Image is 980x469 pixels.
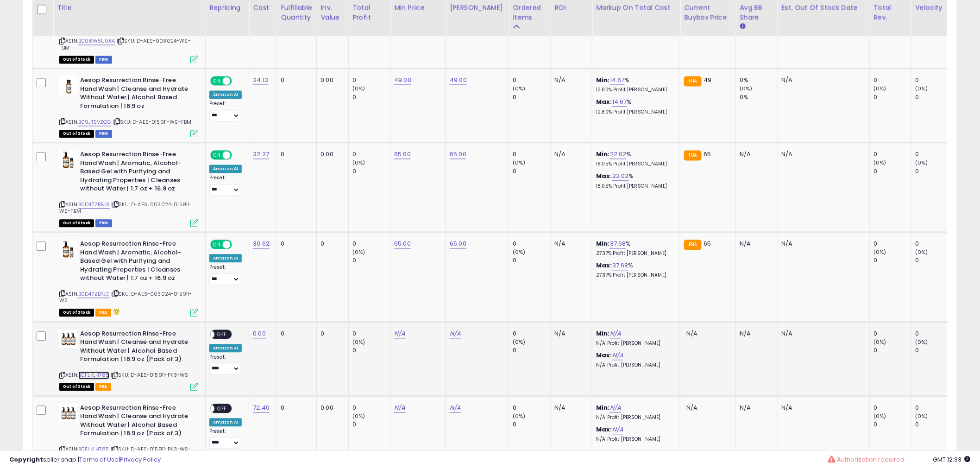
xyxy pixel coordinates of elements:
[513,249,526,256] small: (0%)
[513,94,550,102] div: 0
[281,240,309,248] div: 0
[450,76,467,85] a: 49.00
[352,85,365,93] small: (0%)
[873,168,911,176] div: 0
[394,150,411,159] a: 65.00
[612,261,628,271] a: 37.68
[211,152,223,159] span: ON
[513,404,550,412] div: 0
[513,347,550,355] div: 0
[211,77,223,85] span: ON
[209,265,242,285] div: Preset:
[281,151,309,159] div: 0
[837,455,905,464] span: Authorization required
[596,161,673,168] p: 18.05% Profit [PERSON_NAME]
[78,119,111,127] a: B09JTSVZQG
[554,151,585,159] div: N/A
[915,240,953,248] div: 0
[352,76,390,85] div: 0
[873,257,911,265] div: 0
[704,76,712,85] span: 49
[59,130,94,138] span: All listings that are currently out of stock and unavailable for purchase on Amazon
[596,172,612,181] b: Max:
[740,76,777,85] div: 0%
[596,261,612,270] b: Max:
[211,241,223,249] span: ON
[781,240,862,248] p: N/A
[59,151,78,169] img: 41KnwT9gTxL._SL40_.jpg
[513,330,550,338] div: 0
[915,94,953,102] div: 0
[873,151,911,159] div: 0
[59,330,78,349] img: 41Aj+0zXEtL._SL40_.jpg
[596,150,610,159] b: Min:
[596,437,673,443] p: N/A Profit [PERSON_NAME]
[320,3,345,23] div: Inv. value
[59,220,94,228] span: All listings that are currently out of stock and unavailable for purchase on Amazon
[394,76,411,85] a: 49.00
[59,201,192,215] span: | SKU: D-AES-003024-015911-WS-FBM
[352,421,390,429] div: 0
[253,404,270,413] a: 72.40
[209,429,242,450] div: Preset:
[596,151,673,168] div: %
[933,455,971,464] span: 2025-08-13 12:33 GMT
[352,330,390,338] div: 0
[352,94,390,102] div: 0
[915,421,953,429] div: 0
[612,425,623,435] a: N/A
[610,330,621,339] a: N/A
[394,404,405,413] a: N/A
[320,330,341,338] div: 0
[873,85,886,93] small: (0%)
[352,151,390,159] div: 0
[596,240,673,257] div: %
[320,404,341,412] div: 0.00
[596,341,673,347] p: N/A Profit [PERSON_NAME]
[59,38,191,51] span: | SKU: D-AES-003024-WS-FBM
[781,3,866,13] div: Est. Out Of Stock Date
[596,415,673,421] p: N/A Profit [PERSON_NAME]
[596,425,612,434] b: Max:
[253,240,270,249] a: 30.62
[281,76,309,85] div: 0
[513,159,526,167] small: (0%)
[59,404,78,423] img: 41Aj+0zXEtL._SL40_.jpg
[513,3,547,23] div: Ordered Items
[596,98,673,115] div: %
[684,3,732,23] div: Current Buybox Price
[209,175,242,196] div: Preset:
[450,404,461,413] a: N/A
[596,109,673,116] p: 12.80% Profit [PERSON_NAME]
[513,421,550,429] div: 0
[596,3,676,13] div: Markup on Total Cost
[95,309,111,317] span: FBA
[873,249,886,256] small: (0%)
[686,404,697,412] span: N/A
[231,77,245,85] span: OFF
[915,3,949,13] div: Velocity
[111,309,121,315] i: hazardous material
[873,404,911,412] div: 0
[554,3,588,13] div: ROI
[59,240,78,259] img: 41KnwT9gTxL._SL40_.jpg
[209,101,242,122] div: Preset:
[596,273,673,279] p: 27.37% Profit [PERSON_NAME]
[513,339,526,346] small: (0%)
[320,240,341,248] div: 0
[209,91,242,99] div: Amazon AI
[915,249,928,256] small: (0%)
[915,168,953,176] div: 0
[740,23,745,31] small: Avg BB Share.
[781,330,862,338] p: N/A
[873,421,911,429] div: 0
[450,240,466,249] a: 65.00
[873,240,911,248] div: 0
[450,330,461,339] a: N/A
[352,347,390,355] div: 0
[214,330,229,338] span: OFF
[704,240,711,248] span: 65
[111,372,188,379] span: | SKU: D-AES-015911-PK3-WS
[352,404,390,412] div: 0
[281,330,309,338] div: 0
